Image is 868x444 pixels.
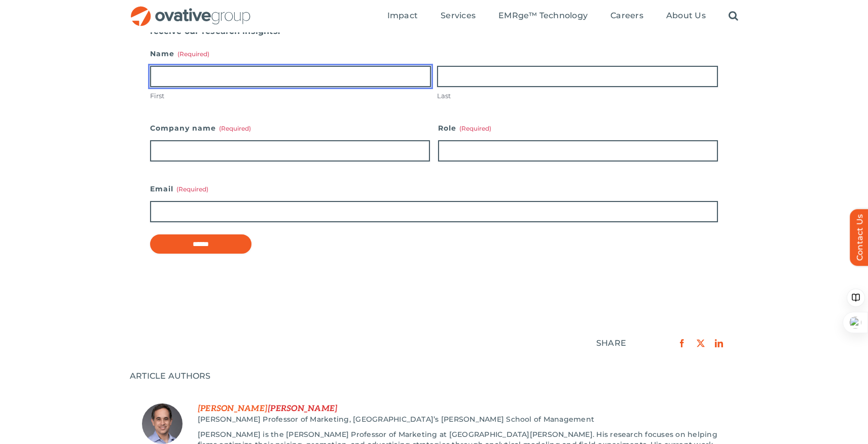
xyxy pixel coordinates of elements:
[177,50,209,58] span: (Required)
[438,121,718,135] label: Role
[673,337,691,350] a: Facebook
[150,121,430,135] label: Company name
[610,11,643,22] a: Careers
[268,404,337,414] span: Last Name
[130,371,738,381] div: ARTICLE AUTHORS
[729,11,738,22] a: Search
[150,47,209,61] legend: Name
[441,11,476,22] a: Services
[437,91,718,101] label: Last
[666,11,706,21] span: About Us
[176,185,208,193] span: (Required)
[459,125,491,132] span: (Required)
[498,11,588,22] a: EMRge™ Technology
[387,11,418,21] span: Impact
[498,11,588,21] span: EMRge™ Technology
[610,11,643,21] span: Careers
[130,5,251,15] a: OG_Full_horizontal_RGB
[710,337,728,350] a: LinkedIn
[150,182,718,196] label: Email
[198,404,267,414] span: First Name
[666,11,706,22] a: About Us
[198,414,726,424] div: Job Title
[387,11,418,22] a: Impact
[441,11,476,21] span: Services
[150,91,431,101] label: First
[596,338,626,348] div: SHARE
[692,337,710,350] a: X
[219,125,251,132] span: (Required)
